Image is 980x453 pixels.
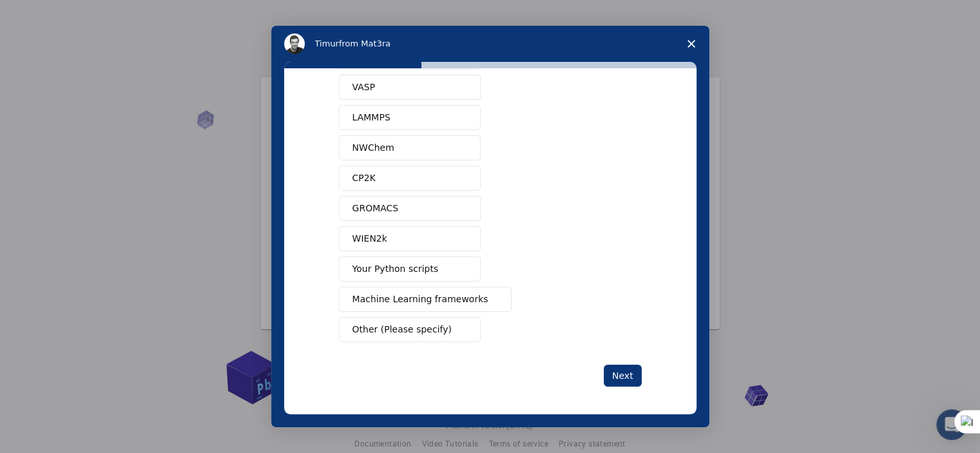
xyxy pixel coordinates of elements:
button: LAMMPS [339,105,481,130]
span: GROMACS [352,202,399,215]
button: WIEN2k [339,226,481,251]
span: NWChem [352,141,394,155]
span: LAMMPS [352,111,390,124]
img: Profile image for Timur [284,34,305,54]
button: GROMACS [339,196,481,221]
span: Timur [315,39,339,48]
button: NWChem [339,135,481,160]
span: Your Python scripts [352,262,439,276]
button: CP2K [339,166,481,191]
button: Other (Please specify) [339,317,481,342]
span: VASP [352,81,376,94]
span: Machine Learning frameworks [352,293,488,306]
button: Your Python scripts [339,256,481,282]
span: Other (Please specify) [352,323,452,336]
button: Next [604,365,642,387]
button: Machine Learning frameworks [339,287,512,312]
span: from Mat3ra [339,39,390,48]
span: Assistance [20,9,82,21]
button: VASP [339,75,481,100]
span: CP2K [352,171,376,185]
span: Close survey [673,26,709,62]
span: WIEN2k [352,232,387,246]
